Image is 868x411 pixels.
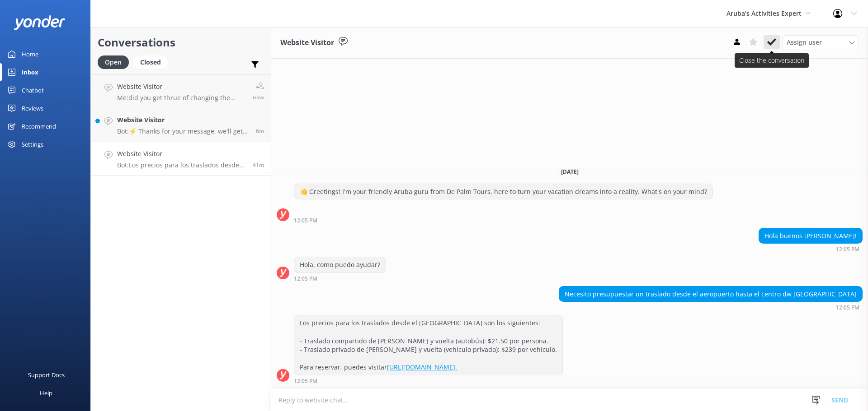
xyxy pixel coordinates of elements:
div: Necesito presupuestar un traslado desde el aeropuerto hasta el centro dw [GEOGRAPHIC_DATA] [559,286,862,302]
a: Website VisitorBot:Los precios para los traslados desde el [GEOGRAPHIC_DATA] son los siguientes: ... [91,142,271,176]
span: Aug 23 2025 12:40pm (UTC -04:00) America/Caracas [256,127,264,135]
div: Aug 23 2025 12:05pm (UTC -04:00) America/Caracas [294,378,563,384]
span: Aug 23 2025 12:05pm (UTC -04:00) America/Caracas [253,161,264,169]
div: Chatbot [22,81,44,99]
h4: Website Visitor [117,82,246,92]
strong: 12:05 PM [836,247,859,252]
div: Aug 23 2025 12:05pm (UTC -04:00) America/Caracas [294,275,386,282]
div: Closed [133,55,168,69]
span: [DATE] [556,168,584,175]
a: Website VisitorBot:⚡ Thanks for your message, we'll get back to you as soon as we can.6m [91,108,271,142]
div: Hola buenos [PERSON_NAME]! [759,228,862,244]
div: Aug 23 2025 12:05pm (UTC -04:00) America/Caracas [294,217,713,223]
div: Inbox [22,63,38,81]
div: Support Docs [28,366,65,384]
div: Reviews [22,99,43,117]
div: 👋 Greetings! I'm your friendly Aruba guru from De Palm Tours, here to turn your vacation dreams i... [294,184,712,199]
p: Bot: Los precios para los traslados desde el [GEOGRAPHIC_DATA] son los siguientes: - Traslado com... [117,161,246,169]
div: Home [22,45,38,63]
a: [URL][DOMAIN_NAME]. [387,363,457,371]
h4: Website Visitor [117,149,246,159]
strong: 12:05 PM [294,218,317,223]
div: Assign User [782,35,859,50]
span: Aruba's Activities Expert [726,9,802,18]
div: Help [40,384,52,402]
p: Bot: ⚡ Thanks for your message, we'll get back to you as soon as we can. [117,127,249,135]
strong: 12:05 PM [294,379,317,384]
a: Closed [133,57,172,67]
div: Aug 23 2025 12:05pm (UTC -04:00) America/Caracas [759,246,863,252]
a: Open [98,57,133,67]
h2: Conversations [98,34,264,51]
div: Aug 23 2025 12:05pm (UTC -04:00) America/Caracas [559,304,863,310]
div: Settings [22,135,43,153]
h4: Website Visitor [117,115,249,125]
div: Recommend [22,117,56,135]
a: Website VisitorMe:did you get thrue of changing the booking? if not if you can provide us with th... [91,74,271,108]
span: Aug 23 2025 12:46pm (UTC -04:00) America/Caracas [253,93,264,101]
div: Los precios para los traslados desde el [GEOGRAPHIC_DATA] son los siguientes: - Traslado comparti... [294,315,562,375]
p: Me: did you get thrue of changing the booking? if not if you can provide us with the booking numb... [117,94,246,102]
div: Hola, como puedo ayudar? [294,257,386,272]
img: yonder-white-logo.png [14,15,66,30]
h3: Website Visitor [280,37,334,49]
div: Open [98,55,129,69]
strong: 12:05 PM [836,305,859,310]
span: Assign user [787,37,822,47]
strong: 12:05 PM [294,276,317,282]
